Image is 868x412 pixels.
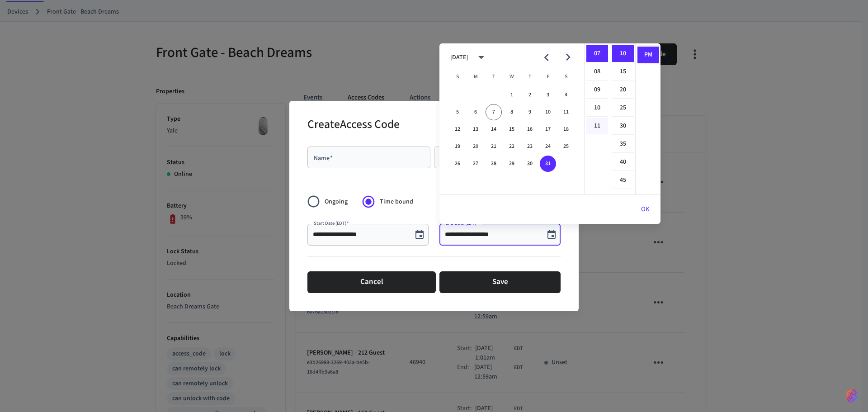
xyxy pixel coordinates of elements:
[504,121,520,137] button: 15
[325,197,348,207] span: Ongoing
[439,271,561,293] button: Save
[486,104,502,120] button: 7
[540,138,556,155] button: 24
[558,138,574,155] button: 25
[522,138,538,155] button: 23
[586,45,608,62] li: 7 hours
[449,156,466,172] button: 26
[637,47,659,63] li: PM
[486,121,502,137] button: 14
[449,104,466,120] button: 5
[540,156,556,172] button: 31
[467,68,484,86] span: Monday
[410,226,429,244] button: Choose date, selected date is Oct 7, 2025
[522,156,538,172] button: 30
[558,104,574,120] button: 11
[467,138,484,155] button: 20
[536,47,557,68] button: Previous month
[610,43,635,194] ul: Select minutes
[540,104,556,120] button: 10
[504,138,520,155] button: 22
[612,45,634,62] li: 10 minutes
[522,87,538,103] button: 2
[612,154,634,171] li: 40 minutes
[467,121,484,137] button: 13
[471,47,492,68] button: calendar view is open, switch to year view
[449,138,466,155] button: 19
[612,118,634,135] li: 30 minutes
[540,121,556,137] button: 17
[586,118,608,134] li: 11 hours
[586,99,608,117] li: 10 hours
[486,68,502,86] span: Tuesday
[504,104,520,120] button: 8
[467,156,484,172] button: 27
[557,47,579,68] button: Next month
[446,220,478,227] label: End Date (EDT)
[540,87,556,103] button: 3
[612,63,634,81] li: 15 minutes
[486,156,502,172] button: 28
[540,68,556,86] span: Friday
[586,81,608,99] li: 9 hours
[380,197,413,207] span: Time bound
[585,43,610,194] ul: Select hours
[558,68,574,86] span: Saturday
[467,104,484,120] button: 6
[558,87,574,103] button: 4
[542,226,561,244] button: Choose date, selected date is Oct 31, 2025
[450,53,468,62] div: [DATE]
[449,121,466,137] button: 12
[504,68,520,86] span: Wednesday
[314,220,349,227] label: Start Date (EDT)
[630,199,660,220] button: OK
[612,81,634,99] li: 20 minutes
[504,87,520,103] button: 1
[612,99,634,117] li: 25 minutes
[486,138,502,155] button: 21
[522,121,538,137] button: 16
[522,68,538,86] span: Thursday
[846,388,857,403] img: SeamLogoGradient.69752ec5.svg
[558,121,574,137] button: 18
[612,190,634,207] li: 50 minutes
[504,156,520,172] button: 29
[307,271,436,293] button: Cancel
[586,63,608,81] li: 8 hours
[449,68,466,86] span: Sunday
[522,104,538,120] button: 9
[307,112,400,139] h2: Create Access Code
[612,172,634,189] li: 45 minutes
[612,136,634,153] li: 35 minutes
[635,43,660,194] ul: Select meridiem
